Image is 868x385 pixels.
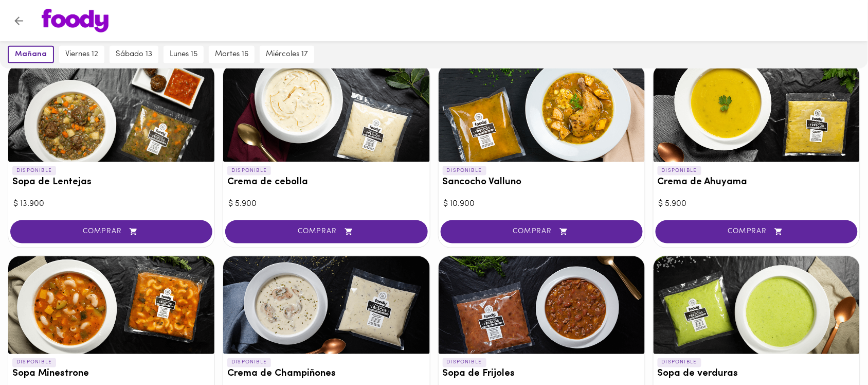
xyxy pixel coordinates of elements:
h3: Sopa de Frijoles [443,369,641,380]
div: Crema de Champiñones [223,256,429,354]
span: lunes 15 [170,50,197,59]
button: miércoles 17 [260,46,314,63]
div: Sopa de verduras [654,256,860,354]
p: DISPONIBLE [443,358,486,367]
p: DISPONIBLE [227,358,271,367]
div: Sopa de Lentejas [8,64,214,162]
p: DISPONIBLE [12,358,56,367]
div: $ 10.900 [444,198,640,210]
img: logo.png [42,9,109,32]
button: viernes 12 [59,46,104,63]
h3: Sopa de Lentejas [12,177,210,188]
button: COMPRAR [656,220,858,243]
button: sábado 13 [110,46,158,63]
span: viernes 12 [65,50,98,59]
div: Sopa Minestrone [8,256,214,354]
div: $ 5.900 [659,198,855,210]
div: Sancocho Valluno [439,64,645,162]
button: COMPRAR [10,220,212,243]
h3: Crema de Champiñones [227,369,425,380]
button: Volver [6,8,31,33]
button: martes 16 [209,46,255,63]
span: COMPRAR [454,227,630,236]
span: COMPRAR [238,227,414,236]
button: COMPRAR [441,220,643,243]
span: miércoles 17 [266,50,308,59]
span: martes 16 [215,50,248,59]
span: mañana [15,50,47,59]
span: sábado 13 [116,50,152,59]
iframe: Messagebird Livechat Widget [808,325,858,375]
div: Crema de Ahuyama [654,64,860,162]
p: DISPONIBLE [658,166,701,176]
div: Crema de cebolla [223,64,429,162]
p: DISPONIBLE [443,166,486,176]
div: $ 5.900 [228,198,424,210]
span: COMPRAR [668,227,845,236]
h3: Sopa Minestrone [12,369,210,380]
button: mañana [8,46,54,63]
button: COMPRAR [225,220,427,243]
div: Sopa de Frijoles [439,256,645,354]
button: lunes 15 [164,46,204,63]
span: COMPRAR [23,227,200,236]
div: $ 13.900 [13,198,209,210]
h3: Crema de Ahuyama [658,177,856,188]
p: DISPONIBLE [227,166,271,176]
h3: Sancocho Valluno [443,177,641,188]
h3: Sopa de verduras [658,369,856,380]
p: DISPONIBLE [658,358,701,367]
p: DISPONIBLE [12,166,56,176]
h3: Crema de cebolla [227,177,425,188]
